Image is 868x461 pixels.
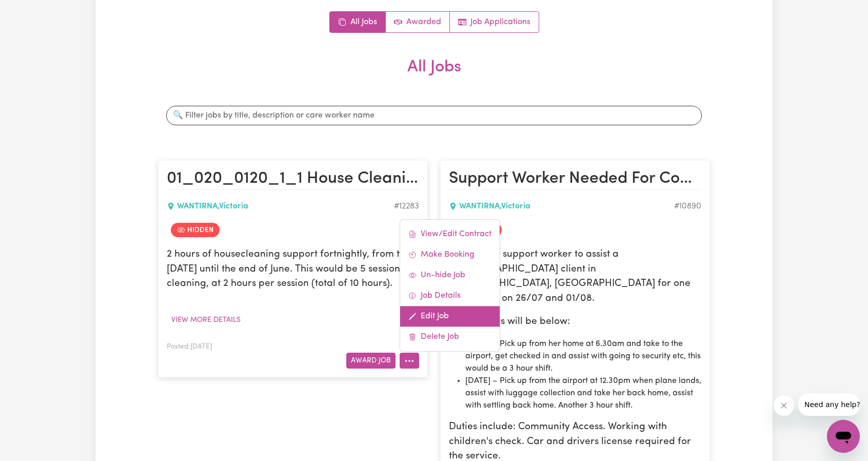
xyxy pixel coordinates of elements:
[449,200,674,213] div: WANTIRNA , Victoria
[167,200,394,213] div: WANTIRNA , Victoria
[6,7,62,15] span: Need any help?
[450,12,539,32] a: Job applications
[167,247,419,292] p: 2 hours of housecleaning support fortnightly, from the [DATE] until the end of June. This would b...
[167,169,419,189] h2: 01_020_0120_1_1 House Cleaning And Other Household Activities
[465,375,701,412] li: [DATE] – Pick up from the airport at 12.30pm when plane lands, assist with luggage collection and...
[386,12,450,32] a: Active jobs
[346,353,396,369] button: Award Job
[330,12,386,32] a: All jobs
[774,395,794,416] iframe: Close message
[171,223,220,237] span: Job is hidden
[827,420,860,453] iframe: Button to launch messaging window
[449,315,701,330] p: Shift timings will be below:
[798,393,860,416] iframe: Message from company
[400,306,500,327] a: Edit Job
[449,247,701,306] p: Looking for support worker to assist a [DEMOGRAPHIC_DATA] client in [GEOGRAPHIC_DATA], [GEOGRAPHI...
[465,338,701,375] li: [DATE] – Pick up from her home at 6.30am and take to the airport, get checked in and assist with ...
[400,220,500,352] div: More options
[400,353,419,369] button: More options
[158,57,710,93] h2: All Jobs
[400,286,500,306] a: Job Details
[449,169,701,189] h2: Support Worker Needed For Community Access On 26/07 And 01/08 - Wantirna, VIC
[674,200,701,213] div: Job ID #10890
[400,224,500,245] a: View/Edit Contract
[400,245,500,265] a: Make Booking
[167,343,212,350] span: Posted: [DATE]
[167,312,245,328] button: View more details
[400,265,500,286] a: Un-hide Job
[394,200,419,213] div: Job ID #12283
[166,106,702,125] input: 🔍 Filter jobs by title, description or care worker name
[400,327,500,348] a: Delete Job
